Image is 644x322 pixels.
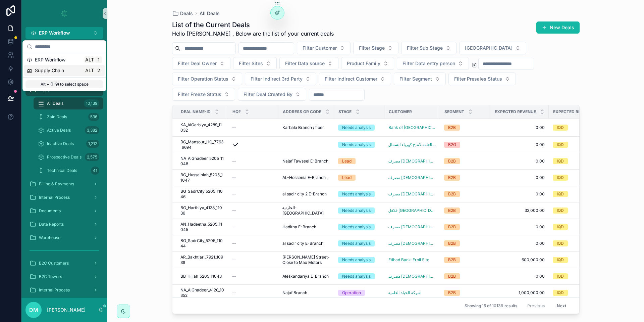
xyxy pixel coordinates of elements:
a: Needs analysis [338,224,380,230]
div: IQD [557,257,564,263]
span: Filter Data entry person [402,60,455,67]
div: IQD [557,175,564,181]
button: Select Button [448,73,516,85]
a: -- [232,224,274,230]
span: مصرف [DEMOGRAPHIC_DATA] [388,191,436,197]
div: Needs analysis [342,142,371,148]
span: Segment [444,109,464,114]
span: Billing & Payments [39,181,74,187]
a: IQD [553,142,627,148]
span: Internal Process [39,287,70,293]
a: مصرف [DEMOGRAPHIC_DATA] [388,224,436,230]
button: Select Button [353,42,398,54]
span: Prospective Deals [47,154,82,160]
a: 0.00 [494,175,545,180]
div: IQD [557,191,564,197]
button: Select Button [319,73,391,85]
a: IQD [553,125,627,131]
a: الشركة العامة لانتاج كهرباء الشمال [388,142,436,147]
span: B2C Towers [39,274,62,279]
button: Next [552,301,571,311]
div: Operation [342,290,361,296]
div: B2B [448,208,456,214]
a: Haditha E-Branch [282,224,330,230]
div: Needs analysis [342,257,371,263]
span: AR_Bakhtiari_7921_10939 [180,255,224,265]
a: BG_Hussainiah_5205_11047 [180,172,224,183]
div: IQD [557,208,564,214]
a: All Deals [200,10,220,17]
span: Filter Deal Owner [178,60,217,67]
span: DM [29,306,38,314]
a: Needs analysis [338,257,380,263]
div: B2B [448,257,456,263]
div: Needs analysis [342,208,371,214]
span: 2 [96,68,101,73]
a: Internal Process [25,191,103,203]
div: B2B [448,273,456,279]
span: -- [232,175,236,180]
span: al sadir city 2 E-Branch [282,191,327,197]
span: Filter Freeze Status [178,91,221,98]
span: B2C Customers [39,261,69,266]
a: IQD [553,208,627,214]
div: Lead [342,158,352,164]
a: 0.00 [494,158,545,164]
a: -- [232,208,274,213]
a: Bank of [GEOGRAPHIC_DATA] [388,125,436,130]
span: Etihad Bank-Erbil Site [388,257,429,263]
div: B2B [448,290,456,296]
span: ERP Workflow [39,30,70,36]
a: -- [232,290,274,295]
a: [PERSON_NAME] Street-Close to Max Motors [282,255,330,265]
a: Aleskandariya E-Branch [282,274,330,279]
span: Inactive Deals [47,141,74,146]
span: Filter Indirect 3rd Party [251,76,303,82]
span: Filter Sub Stage [407,45,443,51]
button: Select Button [238,88,306,101]
div: B2B [448,158,456,164]
button: Select Button [297,42,351,54]
span: Zain Deals [47,114,67,120]
a: مصرف [DEMOGRAPHIC_DATA] [388,274,436,279]
span: NA_AlGhadeer_5205_11048 [180,156,224,167]
a: Lead [338,175,380,181]
a: 0.00 [494,241,545,246]
a: فلافل [GEOGRAPHIC_DATA] [388,208,436,213]
span: -- [232,290,236,295]
span: Najaf Tawseel E-Branch [282,158,328,164]
a: Etihad Bank-Erbil Site [388,257,436,263]
span: مصرف [DEMOGRAPHIC_DATA] [388,241,436,246]
span: 0.00 [494,274,545,279]
a: Zain Deals536 [34,111,103,123]
span: -- [232,274,236,279]
span: Deal Name-ID [181,109,211,114]
span: 0.00 [494,142,545,147]
button: Select Button [172,73,242,85]
div: IQD [557,224,564,230]
button: Select Button [397,57,469,70]
span: BB_Hillah_5205_11043 [180,274,222,279]
a: B2B [444,224,486,230]
span: Supply Chain [35,67,64,74]
div: B2B [448,175,456,181]
span: Showing 15 of 10139 results [465,303,517,309]
a: Needs analysis [338,125,380,131]
a: الحارثية-[GEOGRAPHIC_DATA] [282,205,330,216]
a: -- [232,274,274,279]
div: Needs analysis [342,224,371,230]
a: شركة الحياة العلمية [388,290,421,295]
a: B2B [444,175,486,181]
div: Needs analysis [342,273,371,279]
a: مصرف [DEMOGRAPHIC_DATA] [388,175,436,180]
a: Prospective Deals2,575 [34,151,103,163]
span: KA_AlGarbiya_4289_11032 [180,122,224,133]
a: -- [232,241,274,246]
